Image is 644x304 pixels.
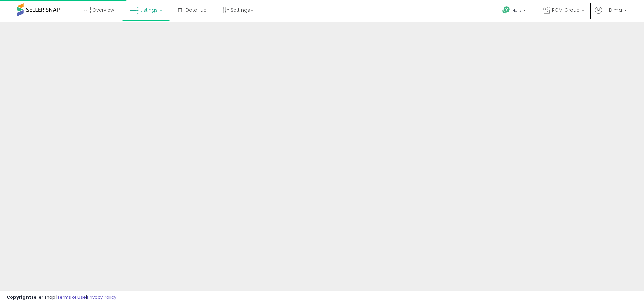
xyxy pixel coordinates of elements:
[512,8,521,13] span: Help
[140,7,158,13] span: Listings
[502,6,511,14] i: Get Help
[185,7,207,13] span: DataHub
[552,7,580,13] span: RGM Group
[7,294,31,300] strong: Copyright
[92,7,114,13] span: Overview
[595,7,627,22] a: Hi Dima
[7,294,116,301] div: seller snap | |
[497,1,533,22] a: Help
[604,7,622,13] span: Hi Dima
[87,294,116,300] a: Privacy Policy
[57,294,86,300] a: Terms of Use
